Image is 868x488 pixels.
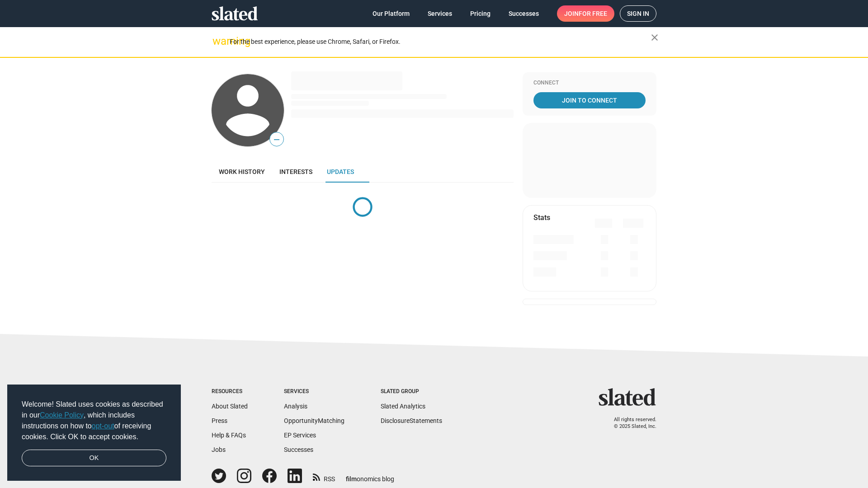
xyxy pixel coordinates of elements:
a: Work history [212,161,272,183]
span: Pricing [470,5,491,22]
span: Successes [509,5,539,22]
a: Help & FAQs [212,432,246,439]
span: Interests [279,168,312,175]
a: Successes [284,446,313,453]
span: Welcome! Slated uses cookies as described in our , which includes instructions on how to of recei... [22,399,166,442]
div: cookieconsent [7,385,181,481]
div: Services [284,388,344,395]
a: Jobs [212,446,226,453]
a: Pricing [463,5,498,22]
a: OpportunityMatching [284,417,344,424]
a: Interests [272,161,320,183]
span: Join [564,5,607,22]
mat-icon: warning [212,36,223,47]
a: Cookie Policy [40,411,84,419]
mat-card-title: Stats [533,213,550,222]
span: film [346,475,357,483]
span: Sign in [627,6,649,21]
div: Slated Group [381,388,442,395]
a: EP Services [284,432,316,439]
a: RSS [313,469,335,483]
p: All rights reserved. © 2025 Slated, Inc. [604,417,656,430]
mat-icon: close [649,32,660,43]
a: Sign in [620,5,656,22]
a: Updates [320,161,361,183]
div: For the best experience, please use Chrome, Safari, or Firefox. [230,36,651,48]
a: dismiss cookie message [22,450,166,467]
span: Updates [327,168,354,175]
div: Resources [212,388,248,395]
a: Join To Connect [533,92,646,108]
a: Analysis [284,403,307,410]
a: Slated Analytics [381,403,425,410]
span: for free [579,5,607,22]
span: Our Platform [373,5,410,22]
a: Our Platform [365,5,417,22]
a: DisclosureStatements [381,417,442,424]
span: — [270,134,283,145]
span: Services [428,5,452,22]
a: filmonomics blog [346,468,394,483]
a: Services [420,5,459,22]
a: opt-out [92,422,114,430]
div: Connect [533,80,646,87]
a: Joinfor free [557,5,614,22]
a: About Slated [212,403,248,410]
a: Successes [501,5,546,22]
span: Join To Connect [535,92,644,108]
a: Press [212,417,227,424]
span: Work history [219,168,265,175]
